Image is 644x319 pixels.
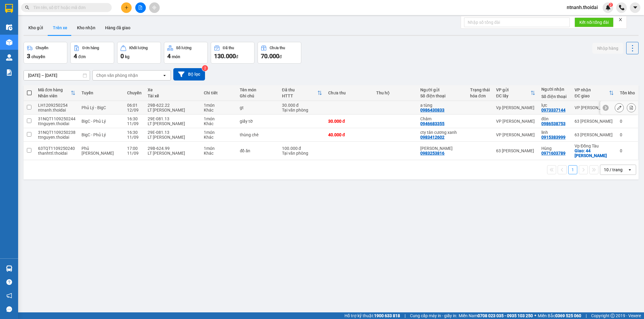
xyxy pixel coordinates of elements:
div: 0986430833 [420,108,444,112]
span: BigC - Phủ Lý [82,119,106,124]
div: Khác [204,151,234,156]
div: 30.000 đ [282,103,322,108]
div: Đơn hàng [82,46,99,50]
img: phone-icon [619,5,624,10]
div: 0 [620,148,635,153]
div: 31NQT1109250238 [38,130,75,135]
div: 0983412602 [420,135,444,140]
div: VP [PERSON_NAME] [496,132,535,137]
div: 0983253816 [420,151,444,156]
span: ntnanh.thoidai [562,4,603,11]
span: 70.000 [261,52,279,60]
div: giấy tờ [240,119,276,124]
div: hóa đơn [470,93,490,98]
div: 0 [620,132,635,137]
span: search [25,5,29,10]
button: Khối lượng0kg [117,42,161,64]
div: Số điện thoại [420,93,464,98]
div: 12/09 [127,108,142,112]
div: Chuyến [127,90,142,95]
span: 0 [120,52,124,60]
div: 1 món [204,103,234,108]
div: Trạng thái [470,87,490,92]
div: thanhttl.thoidai [38,151,75,156]
button: aim [149,2,160,13]
div: 0986538753 [541,121,566,126]
div: Châm [420,116,464,121]
span: đơn [78,54,86,59]
button: plus [121,2,132,13]
div: ttnguyen.thoidai [38,121,75,126]
div: ntnanh.thoidai [38,108,75,112]
span: Hỗ trợ kỹ thuật: [344,312,400,319]
div: Đã thu [282,87,317,92]
span: kg [125,54,130,59]
button: Đơn hàng4đơn [70,42,114,64]
span: | [586,312,587,319]
div: 17:00 [127,146,142,151]
div: gt [240,105,276,110]
button: Số lượng4món [164,42,208,64]
div: VP [PERSON_NAME] [496,119,535,124]
strong: 1900 633 818 [374,313,400,318]
svg: open [162,73,167,78]
th: Toggle SortBy [572,85,617,101]
span: chuyến [31,54,45,59]
div: 40.000 đ [328,132,370,137]
button: caret-down [630,2,640,13]
div: Đặng Ngọc Thịnh [420,146,464,151]
span: close [618,17,623,22]
div: Số điện thoại [541,94,569,99]
div: 0946683355 [420,121,444,126]
div: a tùng [420,103,464,108]
span: question-circle [6,279,12,285]
div: 29E-081.13 [148,116,198,121]
button: Kho nhận [72,21,100,35]
img: logo-vxr [5,4,13,13]
div: Tại văn phòng [282,108,322,112]
div: 1 món [204,116,234,121]
span: Miền Bắc [538,312,581,319]
button: Kết nối tổng đài [575,17,614,27]
div: 0973337144 [541,108,566,112]
div: LT [PERSON_NAME] [148,121,198,126]
div: 16:30 [127,130,142,135]
div: Người nhận [541,87,569,92]
div: Thu hộ [376,90,414,95]
button: Trên xe [48,21,72,35]
span: Miền Nam [459,312,533,319]
div: Người gửi [420,87,464,92]
div: Khác [204,135,234,140]
div: ĐC giao [575,93,609,98]
img: warehouse-icon [6,24,12,30]
div: Ghi chú [240,93,276,98]
div: Khối lượng [129,46,148,50]
span: Phủ [PERSON_NAME] [82,146,114,156]
span: notification [6,293,12,298]
div: Khác [204,121,234,126]
sup: 2 [202,65,208,71]
img: warehouse-icon [6,54,12,61]
div: VP [PERSON_NAME] [575,105,614,110]
sup: 2 [609,3,613,7]
span: 130.000 [214,52,236,60]
div: 29B-624.99 [148,146,198,151]
div: ttnguyen.thoidai [38,135,75,140]
div: 11/09 [127,151,142,156]
div: Vp [PERSON_NAME] [496,105,535,110]
span: món [172,54,180,59]
span: 2 [610,3,612,7]
div: 63TQT1109250240 [38,146,75,151]
span: 4 [167,52,171,60]
div: 29E-081.13 [148,130,198,135]
div: Vp Đồng Tàu [575,144,614,148]
button: Kho gửi [24,21,48,35]
button: Nhập hàng [592,43,623,54]
div: 63 [PERSON_NAME] [575,132,614,137]
strong: 0369 525 060 [555,313,581,318]
img: icon-new-feature [605,5,611,10]
div: 11/09 [127,135,142,140]
img: warehouse-icon [6,39,12,46]
div: Tồn kho [620,90,635,95]
span: aim [152,5,156,10]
